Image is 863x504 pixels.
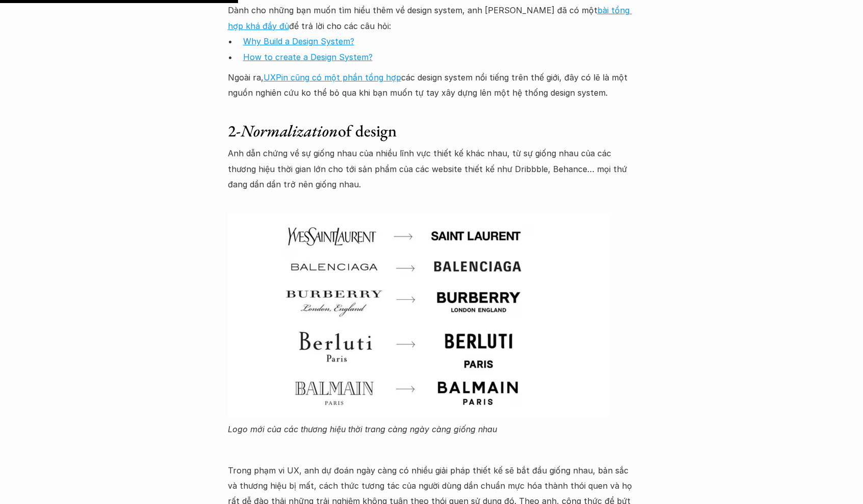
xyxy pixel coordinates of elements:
p: Anh dẫn chứng về sự giống nhau của nhiều lĩnh vực thiết kế khác nhau, từ sự giống nhau của các th... [228,146,636,192]
a: How to create a Design System? [243,52,373,62]
em: Normalization [241,120,338,142]
h3: 2- of design [228,121,636,141]
p: Ngoài ra, các design system nổi tiếng trên thế giới, đây có lẽ là một nguồn nghiên cứu ko thể bỏ ... [228,70,636,101]
a: bài tổng hợp khá đầy đủ [228,5,632,31]
em: Logo mới của các thương hiệu thời trang càng ngày càng giống nhau [228,424,497,434]
p: Dành cho những bạn muốn tìm hiểu thêm về design system, anh [PERSON_NAME] đã có một để trả lời ch... [228,3,636,34]
a: Why Build a Design System? [243,36,354,46]
a: UXPin cũng có một phần tổng hợp [264,72,401,82]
